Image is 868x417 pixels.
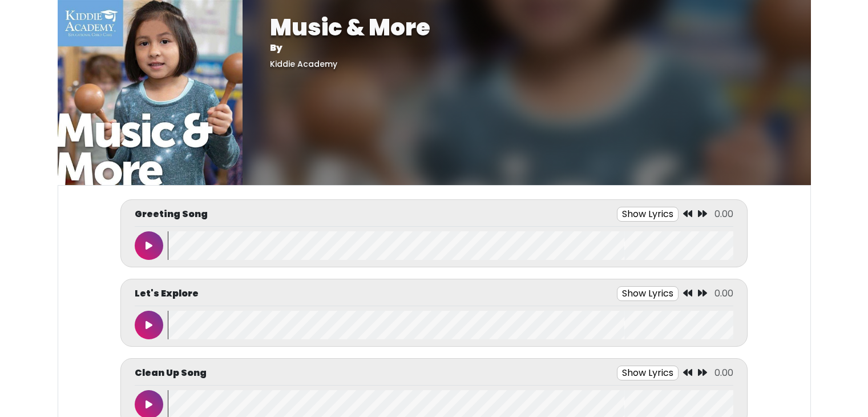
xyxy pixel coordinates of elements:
button: Show Lyrics [617,207,679,222]
p: Let's Explore [135,287,199,300]
button: Show Lyrics [617,366,679,380]
span: 0.00 [714,207,733,220]
button: Show Lyrics [617,286,679,301]
h5: Kiddie Academy [270,59,784,69]
h1: Music & More [270,14,784,41]
p: By [270,41,784,55]
p: Greeting Song [135,207,208,221]
span: 0.00 [714,366,733,379]
span: 0.00 [714,287,733,300]
p: Clean Up Song [135,366,207,380]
